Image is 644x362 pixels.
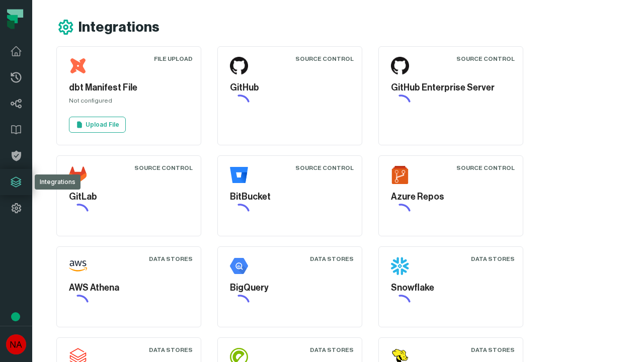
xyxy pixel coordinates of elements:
h5: BitBucket [230,190,350,204]
div: Source Control [134,164,193,172]
h5: dbt Manifest File [69,81,189,95]
div: Data Stores [149,346,193,354]
div: Data Stores [310,255,354,263]
h5: GitLab [69,190,189,204]
div: Data Stores [471,255,515,263]
a: Upload File [69,117,126,133]
h5: Azure Repos [391,190,511,204]
img: Azure Repos [391,166,409,184]
div: Source Control [295,164,354,172]
div: Data Stores [310,346,354,354]
div: Source Control [456,164,515,172]
h5: AWS Athena [69,281,189,295]
img: GitLab [69,166,87,184]
img: BitBucket [230,166,248,184]
img: BigQuery [230,257,248,275]
h5: GitHub Enterprise Server [391,81,511,95]
img: dbt Manifest File [69,57,87,75]
div: Tooltip anchor [11,312,20,321]
div: Source Control [295,55,354,63]
img: Snowflake [391,257,409,275]
img: GitHub [230,57,248,75]
div: Data Stores [149,255,193,263]
img: avatar of No Repos Account [6,334,26,354]
img: AWS Athena [69,257,87,275]
h5: GitHub [230,81,350,95]
div: Integrations [35,174,80,190]
h5: BigQuery [230,281,350,295]
h1: Integrations [78,19,159,36]
h5: Snowflake [391,281,511,295]
img: GitHub Enterprise Server [391,57,409,75]
div: File Upload [154,55,193,63]
div: Data Stores [471,346,515,354]
div: Not configured [69,97,189,109]
div: Source Control [456,55,515,63]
